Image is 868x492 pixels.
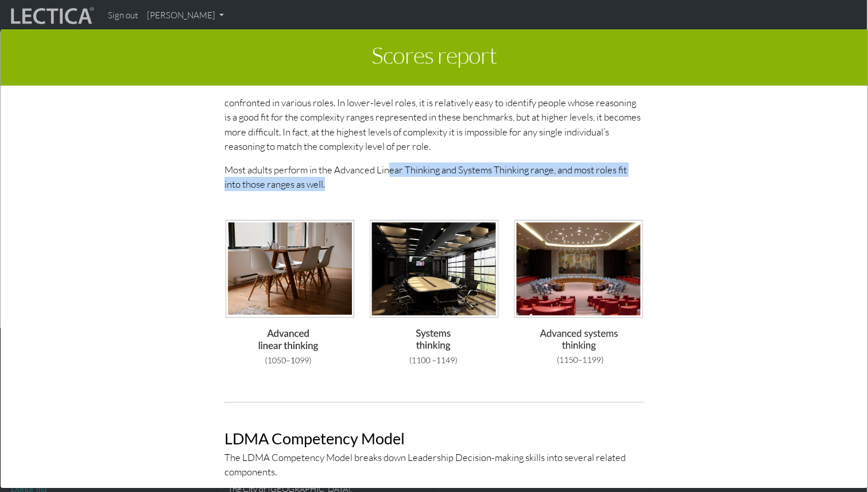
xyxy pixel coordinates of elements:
[224,81,644,153] p: The benchmarks below represent average complexity ranges for the most challenging decisions confr...
[9,38,859,77] h1: Scores report
[224,450,644,479] p: The LDMA Competency Model breaks down Leadership Decision-making skills into several related comp...
[224,219,644,365] img: General benchmarks with three zones—Advanced Linear Thinking, Systems Thinking, and Advanced Syst...
[224,162,644,191] p: Most adults perform in the Advanced Linear Thinking and Systems Thinking range, and most roles fi...
[224,430,644,447] h2: LDMA Competency Model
